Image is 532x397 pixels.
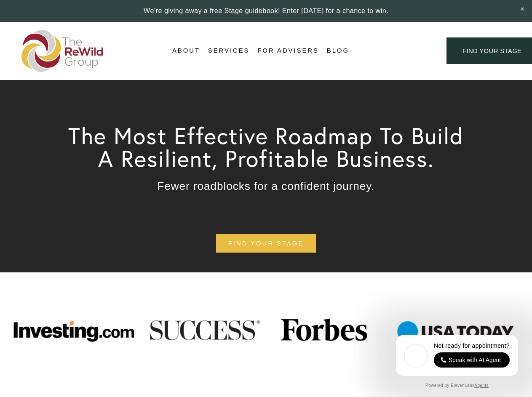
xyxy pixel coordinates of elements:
span: About [172,45,200,56]
img: The ReWild Group [21,30,104,72]
a: folder dropdown [208,45,250,57]
a: For Advisers [257,45,318,57]
span: The Most Effective Roadmap To Build A Resilient, Profitable Business. [68,121,471,173]
a: find your stage [216,234,316,253]
span: Services [208,45,250,56]
a: Blog [327,45,349,57]
a: folder dropdown [172,45,200,57]
span: Fewer roadblocks for a confident journey. [158,180,375,192]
